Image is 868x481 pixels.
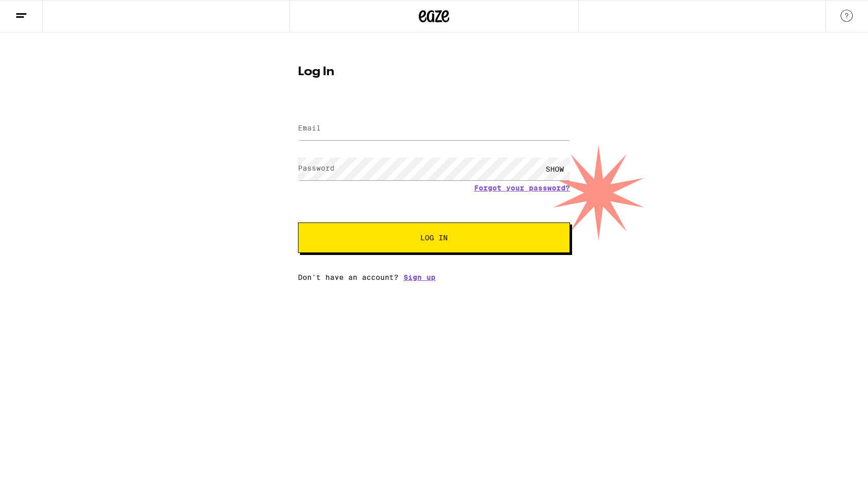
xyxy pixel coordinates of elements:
h1: Log In [298,66,570,78]
a: Sign up [404,273,436,281]
span: Log In [420,234,448,241]
input: Email [298,117,570,140]
button: Log In [298,222,570,253]
div: SHOW [540,157,570,180]
a: Forgot your password? [474,184,570,192]
label: Password [298,164,335,172]
div: Don't have an account? [298,273,570,281]
label: Email [298,124,321,132]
